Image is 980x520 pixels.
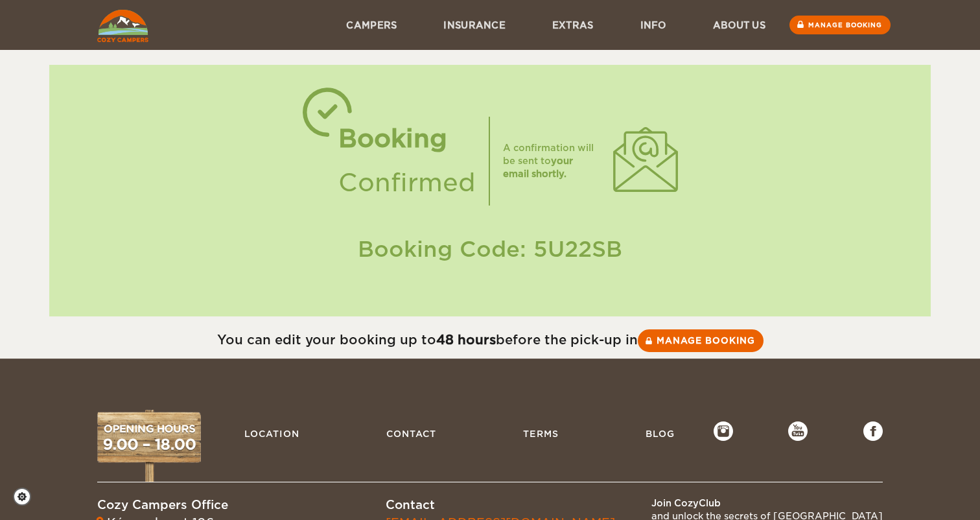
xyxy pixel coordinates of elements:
a: Cookie settings [13,488,40,506]
a: Contact [380,421,443,446]
div: Booking [338,117,476,161]
div: Contact [386,497,615,514]
div: A confirmation will be sent to [503,141,600,180]
div: Booking Code: 5U22SB [62,234,918,265]
a: Location [238,421,306,446]
div: Join CozyClub [651,497,883,510]
a: Manage booking [789,16,891,34]
a: Manage booking [638,329,764,352]
strong: 48 hours [436,332,496,348]
img: Cozy Campers [97,10,148,42]
div: Confirmed [338,161,476,205]
div: Cozy Campers Office [97,497,336,514]
a: Terms [517,421,565,446]
a: Blog [639,421,681,446]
